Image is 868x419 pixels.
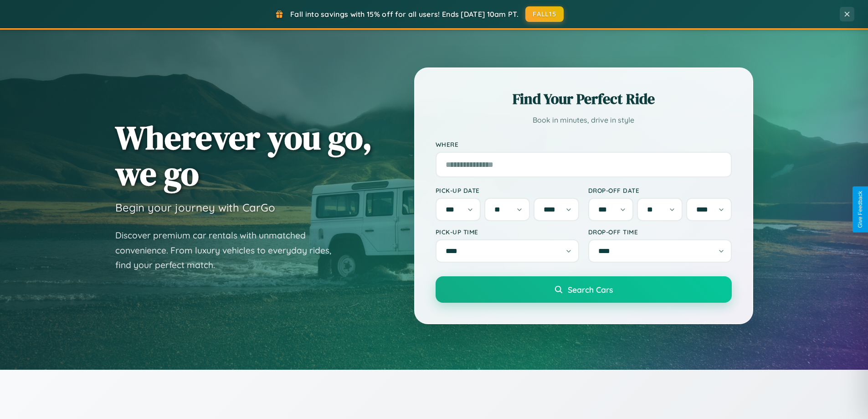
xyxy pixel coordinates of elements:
div: Give Feedback [857,191,863,228]
button: Search Cars [436,276,732,303]
h1: Wherever you go, we go [115,119,372,191]
h2: Find Your Perfect Ride [436,89,732,109]
label: Pick-up Time [436,228,579,236]
h3: Begin your journey with CarGo [115,201,275,214]
label: Pick-up Date [436,186,579,194]
label: Drop-off Date [588,186,732,194]
button: FALL15 [525,6,564,22]
p: Book in minutes, drive in style [436,114,732,127]
label: Where [436,140,732,148]
span: Search Cars [568,285,613,295]
label: Drop-off Time [588,228,732,236]
p: Discover premium car rentals with unmatched convenience. From luxury vehicles to everyday rides, ... [115,228,343,273]
span: Fall into savings with 15% off for all users! Ends [DATE] 10am PT. [290,10,519,19]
